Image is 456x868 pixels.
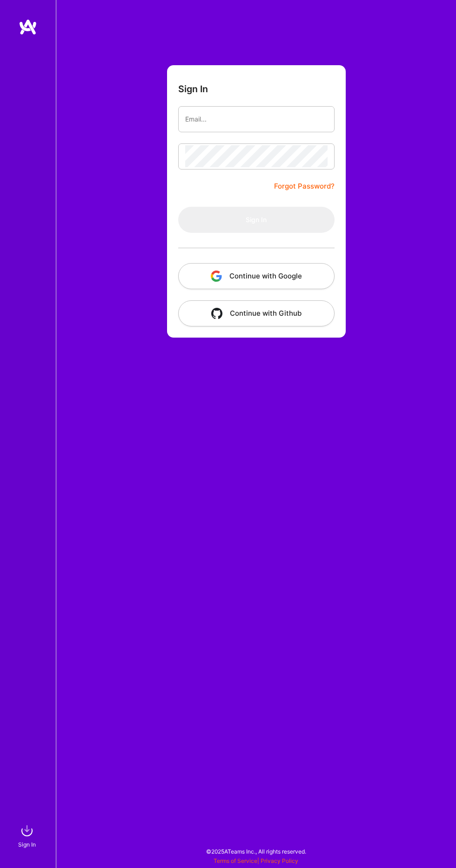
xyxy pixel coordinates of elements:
[18,821,36,840] img: sign in
[178,207,335,233] button: Sign In
[211,271,222,282] img: icon
[214,857,257,864] a: Terms of Service
[178,84,208,95] h3: Sign In
[19,19,37,35] img: logo
[214,857,298,864] span: |
[18,840,36,849] div: Sign In
[274,181,335,192] a: Forgot Password?
[178,263,335,289] button: Continue with Google
[178,300,335,326] button: Continue with Github
[185,108,328,130] input: Email...
[20,821,36,849] a: sign inSign In
[56,840,456,863] div: © 2025 ATeams Inc., All rights reserved.
[261,857,298,864] a: Privacy Policy
[211,308,222,319] img: icon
